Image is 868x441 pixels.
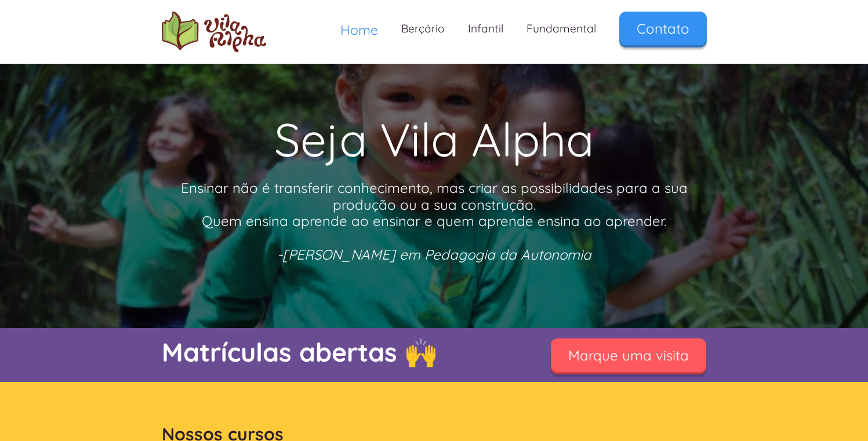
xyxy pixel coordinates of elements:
[515,12,608,46] a: Fundamental
[162,12,266,52] a: home
[619,12,707,45] a: Contato
[340,21,378,38] span: Home
[162,334,521,370] p: Matrículas abertas 🙌
[456,12,515,46] a: Infantil
[390,12,456,46] a: Berçário
[277,246,591,263] em: -[PERSON_NAME] em Pedagogia da Autonomia
[551,338,706,372] a: Marque uma visita
[329,12,390,48] a: Home
[162,180,707,263] p: Ensinar não é transferir conhecimento, mas criar as possibilidades para a sua produção ou a sua c...
[162,12,266,52] img: logo Escola Vila Alpha
[162,104,707,174] h1: Seja Vila Alpha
